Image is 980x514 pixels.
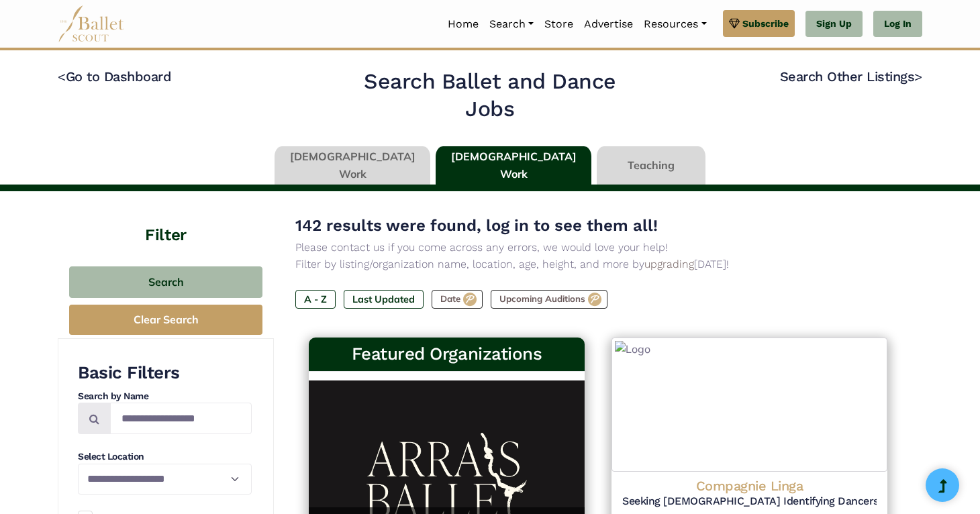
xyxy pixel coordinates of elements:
[579,10,638,38] a: Advertise
[339,68,642,123] h2: Search Ballet and Dance Jobs
[780,68,922,85] a: Search Other Listings>
[58,68,66,85] code: <
[539,10,579,38] a: Store
[295,256,901,273] p: Filter by listing/organization name, location, age, height, and more by [DATE]!
[110,403,252,434] input: Search by names...
[320,343,574,366] h3: Featured Organizations
[58,191,274,246] h4: Filter
[914,68,922,85] code: >
[295,239,901,256] p: Please contact us if you come across any errors, we would love your help!
[69,305,262,335] button: Clear Search
[729,16,740,31] img: gem.svg
[58,68,171,85] a: <Go to Dashboard
[433,146,594,185] li: [DEMOGRAPHIC_DATA] Work
[723,10,795,37] a: Subscribe
[805,11,863,38] a: Sign Up
[611,338,887,472] img: Logo
[622,477,877,495] h4: Compagnie Linga
[272,146,433,185] li: [DEMOGRAPHIC_DATA] Work
[442,10,484,38] a: Home
[484,10,539,38] a: Search
[344,290,424,309] label: Last Updated
[873,11,922,38] a: Log In
[432,290,483,309] label: Date
[622,495,877,509] h5: Seeking [DEMOGRAPHIC_DATA] Identifying Dancers for 2026 Gig
[644,258,694,270] a: upgrading
[742,16,789,31] span: Subscribe
[295,216,658,235] span: 142 results were found, log in to see them all!
[638,10,712,38] a: Resources
[69,266,262,298] button: Search
[78,450,252,464] h4: Select Location
[594,146,708,185] li: Teaching
[295,290,336,309] label: A - Z
[491,290,607,309] label: Upcoming Auditions
[78,362,252,384] h3: Basic Filters
[78,390,252,403] h4: Search by Name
